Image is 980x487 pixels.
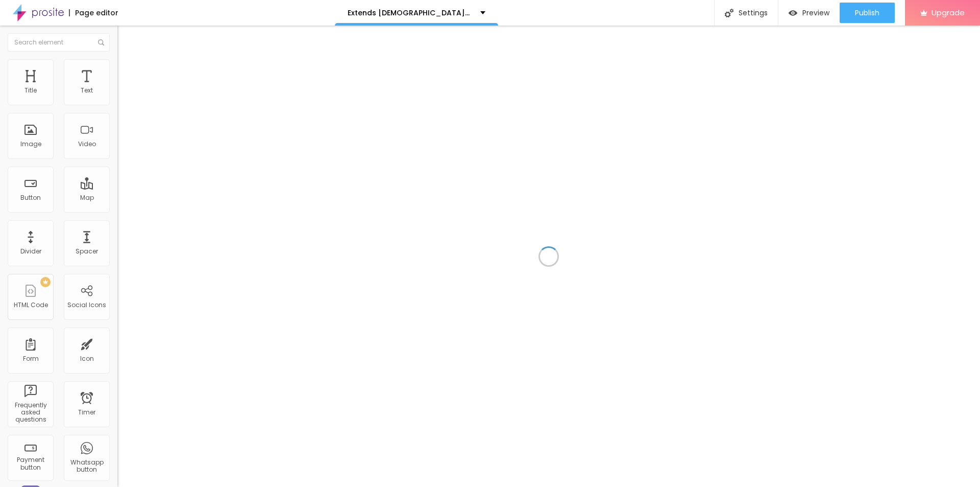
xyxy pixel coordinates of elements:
[80,355,94,362] div: Icon
[348,9,473,16] p: Extends [DEMOGRAPHIC_DATA][MEDICAL_DATA] Official
[66,459,107,474] div: Whatsapp button
[76,248,98,255] div: Spacer
[20,248,41,255] div: Divider
[840,3,895,23] button: Publish
[855,9,879,17] span: Publish
[78,141,96,148] div: Video
[20,141,41,148] div: Image
[24,87,37,94] div: Title
[80,194,94,201] div: Map
[81,87,93,94] div: Text
[78,409,95,416] div: Timer
[14,302,48,309] div: HTML Code
[10,456,51,471] div: Payment button
[932,8,965,17] span: Upgrade
[10,402,51,424] div: Frequently asked questions
[725,9,733,17] img: Icone
[778,3,840,23] button: Preview
[67,302,106,309] div: Social Icons
[20,194,41,201] div: Button
[98,39,104,45] img: Icone
[69,9,118,16] div: Page editor
[802,9,829,17] span: Preview
[23,355,39,362] div: Form
[8,33,110,52] input: Search element
[789,9,797,17] img: view-1.svg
